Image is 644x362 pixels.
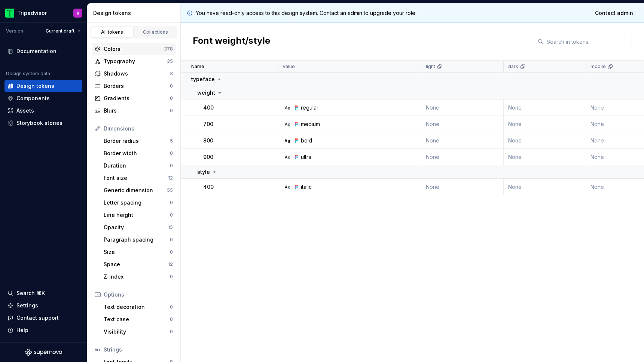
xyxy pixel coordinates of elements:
[101,209,176,221] a: Line height0
[101,160,176,172] a: Duration0
[170,304,173,310] div: 0
[170,163,173,169] div: 0
[421,99,504,116] td: None
[301,153,311,161] div: ultra
[101,313,176,325] a: Text case0
[104,70,170,77] div: Shadows
[170,150,173,156] div: 0
[168,175,173,181] div: 12
[203,153,213,161] p: 900
[104,261,168,268] div: Space
[170,329,173,335] div: 0
[101,172,176,184] a: Font size12
[284,121,290,127] div: Ag
[104,328,170,335] div: Visibility
[16,95,50,102] div: Components
[203,120,213,128] p: 700
[193,35,270,48] h2: Font weight/style
[4,80,82,92] a: Design tokens
[170,200,173,206] div: 0
[92,80,176,92] a: Borders0
[42,26,84,36] button: Current draft
[203,183,214,191] p: 400
[104,58,167,65] div: Typography
[16,47,57,55] div: Documentation
[4,45,82,57] a: Documentation
[421,149,504,165] td: None
[421,179,504,195] td: None
[16,119,62,127] div: Storybook stories
[104,162,170,169] div: Duration
[301,137,312,144] div: bold
[203,137,213,144] p: 800
[170,316,173,322] div: 0
[104,248,170,256] div: Size
[167,187,173,193] div: 55
[104,303,170,311] div: Text decoration
[544,35,632,48] input: Search in tokens...
[168,261,173,267] div: 12
[595,9,633,17] span: Contact admin
[4,300,82,312] a: Settings
[101,147,176,159] a: Border width0
[170,83,173,89] div: 0
[101,221,176,233] a: Opacity15
[4,324,82,336] button: Help
[93,9,177,17] div: Design tokens
[196,9,416,17] p: You have read-only access to this design system. Contact an admin to upgrade your role.
[301,120,320,128] div: medium
[101,234,176,246] a: Paragraph spacing0
[104,236,170,243] div: Paragraph spacing
[104,107,170,114] div: Blurs
[101,326,176,338] a: Visibility0
[170,71,173,77] div: 3
[101,184,176,196] a: Generic dimension55
[170,108,173,114] div: 0
[104,95,170,102] div: Gradients
[101,246,176,258] a: Size0
[197,89,215,96] p: weight
[137,29,174,35] div: Collections
[301,104,318,111] div: regular
[101,197,176,209] a: Letter spacing0
[16,314,59,322] div: Contact support
[16,289,45,297] div: Search ⌘K
[17,9,47,17] div: Tripadvisor
[104,273,170,280] div: Z-index
[164,46,173,52] div: 378
[203,104,214,111] p: 400
[101,271,176,283] a: Z-index0
[16,326,28,334] div: Help
[170,212,173,218] div: 0
[504,116,586,132] td: None
[4,312,82,324] button: Contact support
[283,64,295,70] p: Value
[104,224,168,231] div: Opacity
[101,258,176,270] a: Space12
[170,138,173,144] div: 5
[504,179,586,195] td: None
[301,183,312,191] div: italic
[191,76,215,83] p: typeface
[508,64,518,70] p: dark
[104,187,167,194] div: Generic dimension
[426,64,435,70] p: light
[92,55,176,67] a: Typography35
[104,125,173,132] div: Dimensions
[16,107,34,114] div: Assets
[104,211,170,219] div: Line height
[104,199,170,206] div: Letter spacing
[46,28,74,34] span: Current draft
[104,174,168,182] div: Font size
[590,6,638,20] a: Contact admin
[25,349,62,356] svg: Supernova Logo
[284,184,290,190] div: Ag
[191,64,204,70] p: Name
[104,82,170,90] div: Borders
[170,249,173,255] div: 0
[92,92,176,104] a: Gradients0
[6,28,23,34] div: Version
[1,5,85,21] button: TripadvisorR
[101,301,176,313] a: Text decoration0
[167,58,173,64] div: 35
